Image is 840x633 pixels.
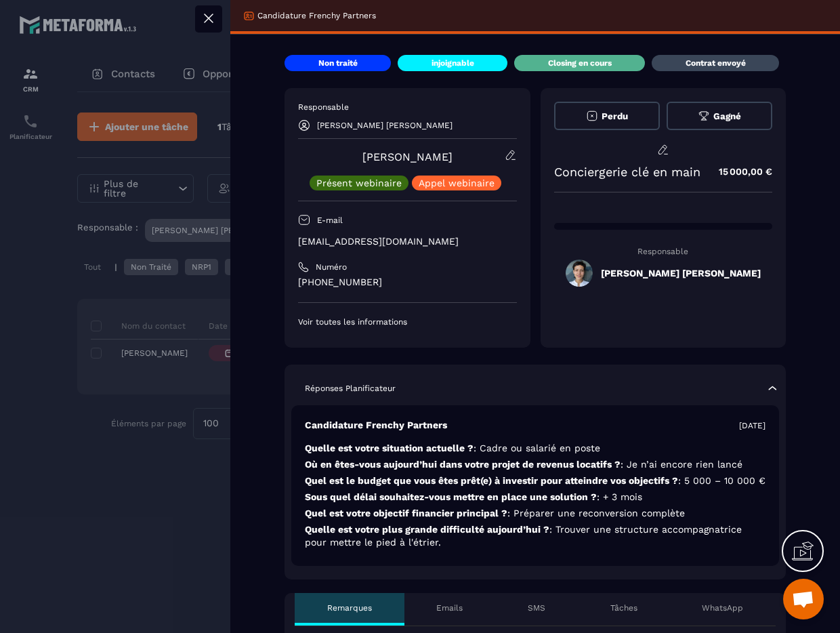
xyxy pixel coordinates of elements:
span: Perdu [602,111,628,121]
p: Où en êtes-vous aujourd’hui dans votre projet de revenus locatifs ? [305,458,765,471]
p: Appel webinaire [419,178,495,188]
p: [DATE] [739,420,765,431]
p: E-mail [317,215,343,226]
p: 15 000,00 € [705,159,772,185]
p: SMS [528,603,545,613]
button: Gagné [667,102,772,130]
p: Candidature Frenchy Partners [305,419,447,432]
p: [EMAIL_ADDRESS][DOMAIN_NAME] [298,235,517,248]
p: injoignable [432,58,474,68]
p: Emails [436,603,463,613]
p: Réponses Planificateur [305,383,396,394]
p: Contrat envoyé [686,58,746,68]
p: [PHONE_NUMBER] [298,276,517,289]
p: Voir toutes les informations [298,316,517,327]
p: Présent webinaire [316,178,402,188]
button: Perdu [554,102,660,130]
span: : Cadre ou salarié en poste [474,443,600,453]
p: Quel est votre objectif financier principal ? [305,507,765,520]
p: Quelle est votre situation actuelle ? [305,442,765,455]
p: WhatsApp [702,603,743,613]
p: [PERSON_NAME] [PERSON_NAME] [317,121,453,130]
p: Quel est le budget que vous êtes prêt(e) à investir pour atteindre vos objectifs ? [305,474,765,487]
p: Closing en cours [548,58,612,68]
span: : Je n’ai encore rien lancé [621,459,742,470]
p: Conciergerie clé en main [554,165,700,179]
p: Non traité [318,58,358,68]
p: Candidature Frenchy Partners [257,10,376,21]
p: Responsable [554,247,773,256]
span: Gagné [713,111,741,121]
p: Responsable [298,102,517,113]
span: : 5 000 – 10 000 € [678,475,765,486]
span: : Préparer une reconversion complète [507,508,685,518]
h5: [PERSON_NAME] [PERSON_NAME] [601,268,761,279]
p: Quelle est votre plus grande difficulté aujourd’hui ? [305,523,765,549]
p: Sous quel délai souhaitez-vous mettre en place une solution ? [305,491,765,504]
p: Tâches [610,603,637,613]
span: : + 3 mois [597,491,642,502]
p: Numéro [316,262,347,272]
div: Ouvrir le chat [783,579,824,619]
p: Remarques [327,603,372,613]
a: [PERSON_NAME] [362,150,453,163]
